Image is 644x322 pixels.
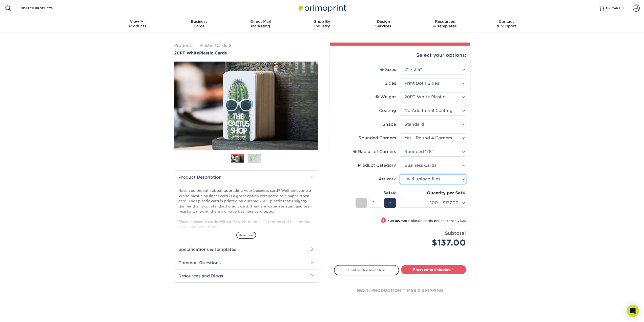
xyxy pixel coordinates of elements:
a: Contact& Support [476,16,537,32]
a: Proceed to Shipping [401,265,466,274]
div: Product Category [358,162,396,168]
a: Chat with a Print Pro [334,265,399,275]
h1: Plastic Cards [174,51,318,55]
a: BusinessCards [168,16,230,32]
span: - [360,199,362,207]
span: + [388,199,392,207]
a: Resources& Templates [414,16,476,32]
span: only [452,219,466,223]
img: Plastic Cards 02 [248,154,261,163]
div: Select your options: [334,46,466,65]
span: ! [383,218,384,223]
img: Plastic Cards 01 [231,155,244,163]
div: Products [107,19,169,28]
span: Contact [476,19,537,24]
div: Industry [291,19,353,28]
a: Shop ByIndustry [291,16,353,32]
div: Quantity per Set [400,190,466,196]
div: Sides [385,80,396,86]
a: Products [174,43,193,48]
strong: 150 [394,219,401,223]
div: $137.00 [404,237,466,249]
span: Direct Mail [230,19,291,24]
div: Shape [383,121,396,127]
h2: Common Questions [174,256,318,269]
div: & Support [476,19,537,28]
small: Get more plastic cards per set for [388,219,466,224]
div: Weight [375,94,396,100]
a: View AllProducts [107,16,169,32]
span: Resources [414,19,476,24]
a: Plastic Cards [199,43,227,48]
div: Artwork [379,176,396,182]
h2: Product Description [174,171,318,184]
img: Primoprint [297,3,347,13]
a: Direct MailMarketing [230,16,291,32]
span: Shop By [291,19,353,24]
div: & Templates [414,19,476,28]
div: next: production times & shipping [334,275,466,306]
span: $23 [460,219,466,223]
span: show more [236,232,256,239]
a: 20PT WhitePlastic Cards [174,51,318,55]
span: 20PT White [174,51,199,55]
span: MY CART [606,6,620,10]
div: Sizes [380,67,396,73]
span: Business [168,19,230,24]
span: View All [107,19,169,24]
strong: Subtotal [445,230,466,236]
div: Coating [379,108,396,114]
span: 0 [621,6,624,10]
img: 20PT White 01 [174,56,318,156]
div: Cards [168,19,230,28]
input: SEARCH PRODUCTS..... [20,5,70,11]
div: Open Intercom Messenger [627,305,639,317]
div: Marketing [230,19,291,28]
a: DesignServices [353,16,414,32]
div: Services [353,19,414,28]
h2: Specifications & Templates [174,243,318,256]
h2: Resources and Blogs [174,269,318,282]
div: Radius of Corners [353,149,396,155]
div: Sets [356,190,396,196]
span: Design [353,19,414,24]
div: Rounded Corners [359,135,396,141]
